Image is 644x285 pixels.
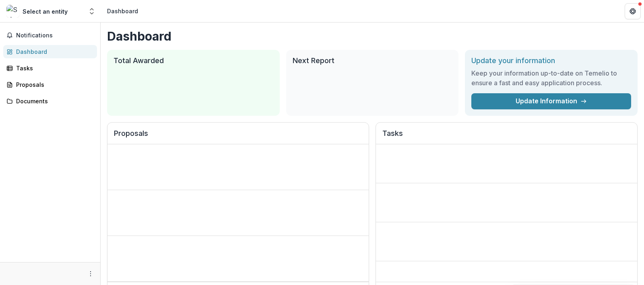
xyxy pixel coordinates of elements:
a: Dashboard [3,45,97,58]
a: Proposals [3,78,97,91]
h2: Tasks [382,129,631,144]
button: Notifications [3,29,97,42]
h1: Dashboard [107,29,638,43]
div: Dashboard [107,7,138,15]
div: Dashboard [16,47,91,56]
h2: Next Report [293,56,452,65]
span: Notifications [16,32,94,39]
h2: Total Awarded [114,56,273,65]
a: Documents [3,94,97,108]
button: Get Help [625,3,641,19]
button: More [86,269,95,279]
img: Select an entity [6,5,19,18]
div: Tasks [16,64,91,72]
button: Open entity switcher [86,3,97,19]
a: Tasks [3,62,97,75]
h2: Update your information [471,56,631,65]
nav: breadcrumb [104,5,141,17]
a: Update Information [471,93,631,109]
h2: Proposals [114,129,362,144]
div: Select an entity [23,7,68,16]
h3: Keep your information up-to-date on Temelio to ensure a fast and easy application process. [471,68,631,88]
div: Documents [16,97,91,105]
div: Proposals [16,80,91,89]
